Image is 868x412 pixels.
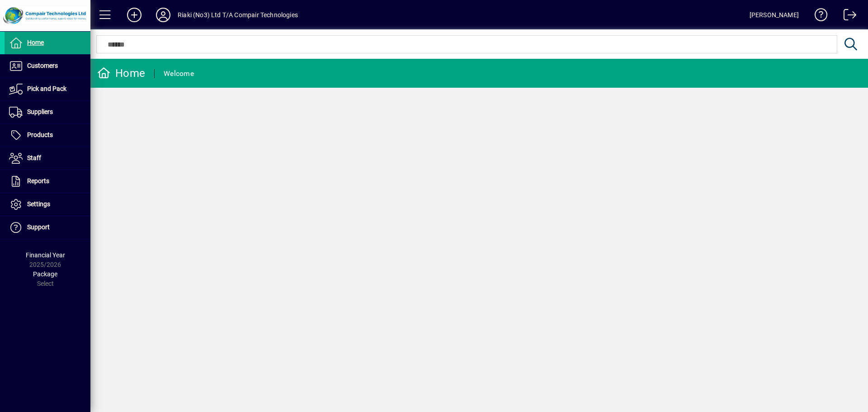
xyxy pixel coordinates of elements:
a: Staff [5,147,90,170]
a: Support [5,216,90,239]
span: Home [27,39,44,46]
span: Reports [27,177,49,185]
span: Financial Year [26,251,65,259]
span: Pick and Pack [27,85,66,92]
a: Suppliers [5,101,90,123]
span: Products [27,131,53,138]
a: Products [5,124,90,147]
a: Reports [5,170,90,193]
a: Customers [5,55,90,77]
a: Settings [5,193,90,216]
span: Settings [27,200,50,208]
a: Logout [837,2,857,31]
div: Home [97,66,145,81]
span: Support [27,223,50,231]
a: Knowledge Base [808,2,828,31]
div: [PERSON_NAME] [750,8,799,22]
span: Staff [27,154,41,161]
a: Pick and Pack [5,78,90,100]
div: Welcome [164,66,194,81]
span: Package [33,270,57,278]
span: Customers [27,62,58,69]
div: Riaki (No3) Ltd T/A Compair Technologies [178,8,298,22]
button: Profile [149,7,178,23]
button: Add [120,7,149,23]
span: Suppliers [27,108,53,115]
